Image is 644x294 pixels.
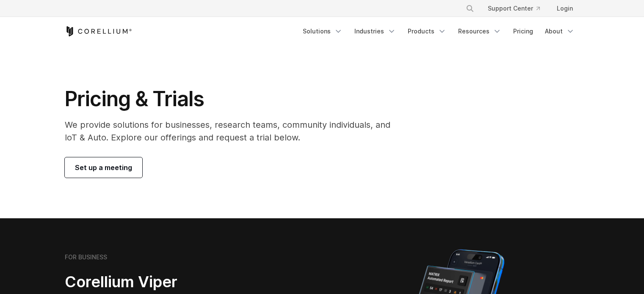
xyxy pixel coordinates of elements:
[462,1,478,16] button: Search
[75,162,132,173] span: Set up a meeting
[540,24,580,39] a: About
[481,1,547,16] a: Support Center
[65,26,132,36] a: Corellium Home
[65,86,402,112] h1: Pricing & Trials
[456,1,580,16] div: Navigation Menu
[349,24,401,39] a: Industries
[508,24,538,39] a: Pricing
[298,24,348,39] a: Solutions
[65,253,107,261] h6: FOR BUSINESS
[453,24,506,39] a: Resources
[65,272,282,291] h2: Corellium Viper
[65,157,142,178] a: Set up a meeting
[298,24,580,39] div: Navigation Menu
[403,24,451,39] a: Products
[550,1,580,16] a: Login
[65,118,402,144] p: We provide solutions for businesses, research teams, community individuals, and IoT & Auto. Explo...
